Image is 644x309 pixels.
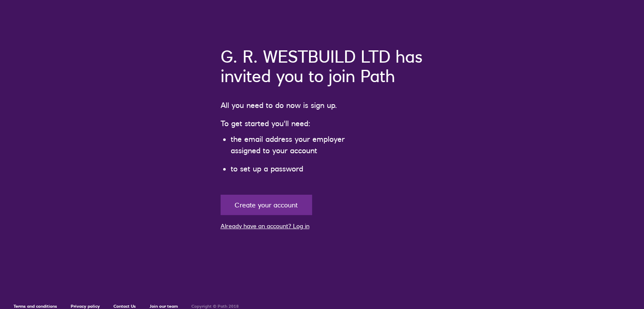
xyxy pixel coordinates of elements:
[221,99,424,111] div: All you need to do now is sign up.
[191,304,239,309] h6: Copyright © Path 2018
[113,303,136,309] a: Contact Us
[149,303,178,309] a: Join our team
[231,133,373,156] li: the email address your employer assigned to your account
[221,195,312,215] button: Create your account
[221,47,424,86] div: G. R. WESTBUILD LTD has invited you to join Path
[71,303,100,309] a: Privacy policy
[221,222,310,230] a: Already have an account? Log in
[231,163,373,174] li: to set up a password
[14,303,57,309] a: Terms and conditions
[221,118,424,129] div: To get started you'll need:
